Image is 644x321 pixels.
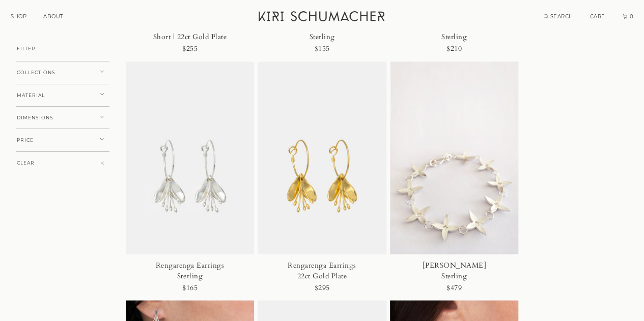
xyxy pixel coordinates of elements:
[590,13,605,20] a: CARE
[390,61,519,301] a: [PERSON_NAME]Sterling$479
[281,260,363,281] div: Rengarenga Earrings 22ct Gold Plate
[446,42,462,56] div: $210
[16,106,109,130] button: DIMENSIONS
[17,46,36,51] span: FILTER
[258,61,386,301] a: Rengarenga Earrings22ct Gold Plate$295
[182,42,198,56] div: $255
[17,160,35,166] span: CLEAR
[17,93,45,98] span: MATERIAL
[43,13,64,20] a: ABOUT
[149,260,231,281] div: Rengarenga Earrings Sterling
[413,260,495,281] div: [PERSON_NAME] Sterling
[126,61,255,301] a: Rengarenga EarringsSterling$165
[622,13,634,20] a: Cart
[629,13,634,20] span: 0
[16,84,109,107] button: MATERIAL
[17,115,53,120] span: DIMENSIONS
[550,13,573,20] span: SEARCH
[16,151,109,175] button: CLEAR
[258,61,386,254] img: Rengarenga Earrings 22ct Gold Plate
[253,5,393,30] a: Kiri Schumacher Home
[16,61,109,84] button: COLLECTIONS
[17,138,34,143] span: PRICE
[16,129,109,152] button: PRICE
[446,281,462,295] div: $479
[17,70,55,75] span: COLLECTIONS
[390,61,519,254] img: Jasmine Bracelet Sterling
[126,61,255,254] img: Rengarenga Earrings Sterling
[182,281,198,295] div: $165
[544,13,573,20] a: Search
[11,13,26,20] a: SHOP
[314,281,329,295] div: $295
[314,42,329,56] div: $155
